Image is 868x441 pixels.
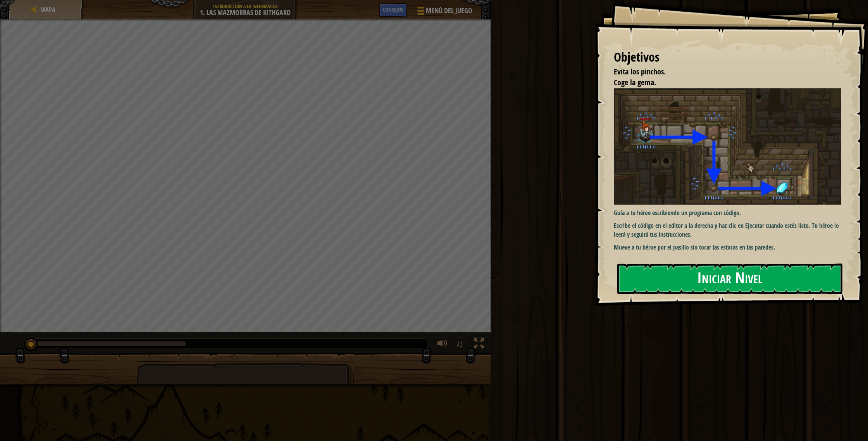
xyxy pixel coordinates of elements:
span: Evita los pinchos. [614,66,666,77]
button: Ajustar volúmen [435,337,450,353]
button: Alterna pantalla completa. [471,337,487,353]
img: Mazmorras de Kithgard [614,88,841,205]
button: ♫ [454,337,467,353]
p: Escribe el código en el editor a la derecha y haz clic en Ejecutar cuando estés listo. Tu héroe l... [614,221,841,239]
li: Evita los pinchos. [604,66,839,78]
span: ♫ [456,338,463,350]
div: Objetivos [614,48,841,66]
span: Mapa [40,5,55,14]
p: Mueve a tu héroe por el pasillo sin tocar las estacas en las paredes. [614,243,841,252]
span: Menú del Juego [426,6,472,16]
span: Coge la gema. [614,77,656,88]
p: Guía a tu héroe escribiendo un programa con código. [614,208,841,217]
button: Menú del Juego [411,3,477,21]
button: Iniciar Nivel [617,264,842,294]
span: Consejos [383,6,403,13]
li: Coge la gema. [604,77,839,88]
a: Mapa [38,5,55,14]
